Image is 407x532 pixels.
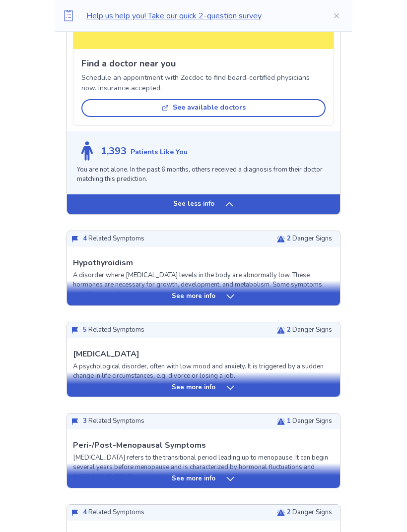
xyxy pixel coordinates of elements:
p: [MEDICAL_DATA] [73,349,139,360]
span: 5 [83,326,87,335]
p: Danger Signs [287,326,332,336]
p: See more info [172,383,215,393]
span: 4 [83,235,87,243]
p: Patients Like You [131,147,188,158]
p: Hypothyroidism [73,257,133,269]
p: Danger Signs [287,508,332,518]
p: [MEDICAL_DATA] refers to the transitional period leading up to menopause. It can begin several ye... [73,454,334,522]
span: 4 [83,508,87,517]
p: See more info [172,292,215,302]
span: 2 [287,326,291,335]
p: Danger Signs [287,417,332,427]
p: Peri-/Post-Menopausal Symptoms [73,440,206,452]
p: Danger Signs [287,235,332,244]
p: A disorder where [MEDICAL_DATA] levels in the body are abnormally low. These hormones are necessa... [73,271,334,329]
p: Related Symptoms [83,235,144,244]
span: 2 [287,235,291,243]
span: 1 [287,417,291,426]
p: See more info [172,474,215,484]
span: 3 [83,417,87,426]
p: Find a doctor near you [81,58,326,71]
p: Related Symptoms [83,417,144,427]
button: See available doctors [81,100,326,118]
p: Related Symptoms [83,326,144,336]
p: 1,393 [101,144,127,159]
p: A psychological disorder, often with low mood and anxiety. It is triggered by a sudden change in ... [73,362,334,382]
a: See available doctors [81,96,326,118]
p: Related Symptoms [83,508,144,518]
p: You are not alone. In the past 6 months, others received a diagnosis from their doctor matching t... [77,166,330,185]
p: Help us help you! Take our quick 2-question survey [86,10,317,22]
span: 2 [287,508,291,517]
p: See less info [173,200,214,210]
p: Schedule an appointment with Zocdoc to find board-certified physicians now. Insurance accepted. [81,73,326,94]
